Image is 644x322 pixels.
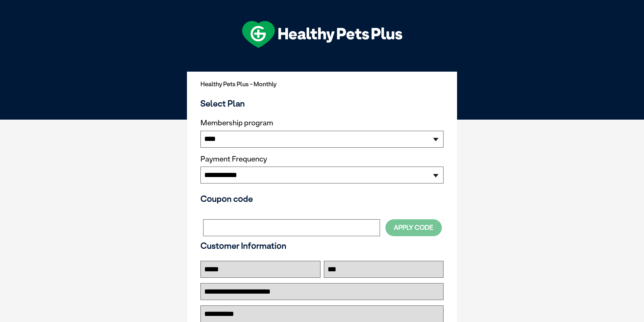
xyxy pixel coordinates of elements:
button: Apply Code [385,219,442,236]
label: Membership program [200,119,444,127]
h2: Healthy Pets Plus - Monthly [200,81,444,88]
h3: Select Plan [200,98,444,108]
h3: Coupon code [200,194,444,204]
img: hpp-logo-landscape-green-white.png [242,21,402,48]
label: Payment Frequency [200,155,267,164]
h3: Customer Information [200,241,444,251]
